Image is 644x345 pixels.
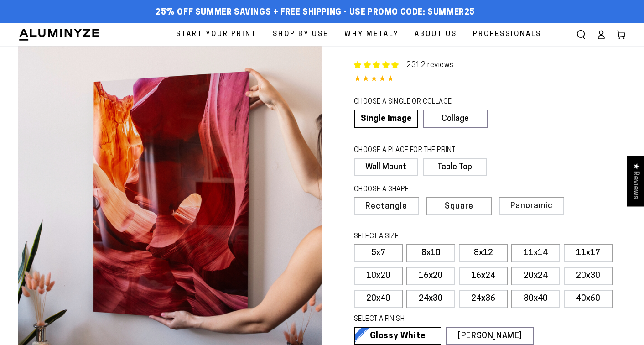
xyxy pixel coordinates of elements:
[415,28,457,41] span: About Us
[406,244,455,262] label: 8x10
[627,156,644,206] div: Click to open Judge.me floating reviews tab
[176,28,257,41] span: Start Your Print
[511,244,560,262] label: 11x14
[406,290,455,308] label: 24x30
[511,290,560,308] label: 30x40
[423,158,487,176] label: Table Top
[273,28,328,41] span: Shop By Use
[354,244,403,262] label: 5x7
[459,244,508,262] label: 8x12
[564,290,613,308] label: 40x60
[354,146,478,156] legend: CHOOSE A PLACE FOR THE PRINT
[354,73,626,86] div: 4.85 out of 5.0 stars
[169,23,264,46] a: Start Your Print
[266,23,335,46] a: Shop By Use
[354,97,479,107] legend: CHOOSE A SINGLE OR COLLAGE
[446,327,534,345] a: [PERSON_NAME]
[354,327,441,345] a: Glossy White
[338,23,405,46] a: Why Metal?
[344,28,399,41] span: Why Metal?
[354,185,480,195] legend: CHOOSE A SHAPE
[445,203,473,211] span: Square
[18,28,100,42] img: Aluminyze
[510,202,553,210] span: Panoramic
[354,267,403,285] label: 10x20
[571,25,591,45] summary: Search our site
[354,110,418,128] a: Single Image
[365,203,407,211] span: Rectangle
[423,110,487,128] a: Collage
[354,290,403,308] label: 20x40
[408,23,464,46] a: About Us
[459,267,508,285] label: 16x24
[466,23,548,46] a: Professionals
[511,267,560,285] label: 20x24
[354,232,514,242] legend: SELECT A SIZE
[406,62,455,69] a: 2312 reviews.
[354,314,514,324] legend: SELECT A FINISH
[564,244,613,262] label: 11x17
[354,158,418,176] label: Wall Mount
[406,267,455,285] label: 16x20
[354,60,455,71] a: 2312 reviews.
[156,8,475,18] span: 25% off Summer Savings + Free Shipping - Use Promo Code: SUMMER25
[564,267,613,285] label: 20x30
[473,28,541,41] span: Professionals
[459,290,508,308] label: 24x36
